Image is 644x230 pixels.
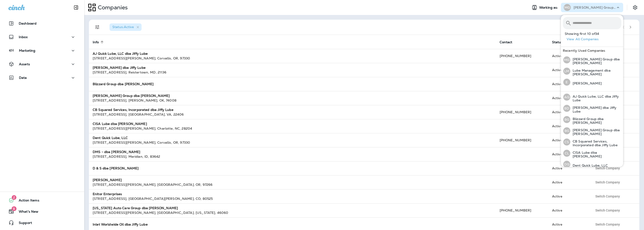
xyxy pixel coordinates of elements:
[93,192,122,196] strong: Enitor Enterprises
[631,3,639,12] button: Settings
[548,77,589,91] td: Active
[548,119,589,133] td: Active
[570,106,621,113] p: [PERSON_NAME] dba Jiffy Lube
[570,95,621,102] p: AJ Quick Lube, LLC dba Jiffy Lube
[500,40,512,44] span: Contact
[93,166,139,170] strong: D & S dba [PERSON_NAME]
[561,54,623,66] button: MG[PERSON_NAME] Group dba [PERSON_NAME]
[5,73,80,82] button: Data
[548,49,589,63] td: Active
[112,25,134,29] span: Status : Active
[563,116,570,123] div: BG
[496,49,548,63] td: [PHONE_NUMBER]
[96,4,128,11] p: Companies
[563,79,570,86] div: E
[93,112,492,117] div: [STREET_ADDRESS] , [GEOGRAPHIC_DATA] , VA , 22406
[548,161,589,175] td: Active
[561,66,623,77] button: LMLube Management dba [PERSON_NAME]
[563,139,570,146] div: CS
[5,196,80,205] button: 2Action Items
[561,77,623,88] button: E[PERSON_NAME]
[5,46,80,55] button: Marketing
[548,189,589,203] td: Active
[563,56,570,63] div: MG
[593,179,622,186] button: Switch Company
[563,105,570,112] div: BD
[5,19,80,28] button: Dashboard
[548,63,589,77] td: Active
[570,128,621,136] p: [PERSON_NAME] Group dba [PERSON_NAME]
[496,105,548,119] td: [PHONE_NUMBER]
[93,94,170,98] strong: [PERSON_NAME] Group dba [PERSON_NAME]
[570,139,621,147] p: CB Squared Services, Incorporated dba Jiffy Lube
[593,165,622,172] button: Switch Company
[561,47,623,54] div: Recently Used Companies
[496,133,548,147] td: [PHONE_NUMBER]
[93,108,173,112] strong: CB Squared Services, Incorporated dba Jiffy Lube
[500,40,519,44] span: Contact
[93,150,140,154] strong: DMS - dba [PERSON_NAME]
[593,221,622,228] button: Switch Company
[19,62,30,66] p: Assets
[570,69,621,76] p: Lube Management dba [PERSON_NAME]
[548,147,589,161] td: Active
[593,193,622,200] button: Switch Company
[570,164,608,167] p: Dent Quick Lube, LLC
[19,22,37,25] p: Dashboard
[93,56,492,61] div: [STREET_ADDRESS][PERSON_NAME] , Corvallis , OR , 97330
[574,6,616,9] p: [PERSON_NAME] Group dba [PERSON_NAME]
[561,125,623,136] button: BG[PERSON_NAME] Group dba [PERSON_NAME]
[11,206,16,211] span: 8
[563,150,570,157] div: CL
[570,81,602,85] p: [PERSON_NAME]
[563,161,570,168] div: DQ
[595,167,620,170] span: Switch Company
[565,32,623,36] p: Showing first 10 of 34
[93,154,492,159] div: [STREET_ADDRESS] , Meridian , ID , 83642
[93,222,148,226] strong: Inlet Worldwide Oil dba Jiffy Lube
[548,175,589,189] td: Active
[565,36,623,43] button: View All Companies
[595,195,620,198] span: Switch Company
[19,49,35,52] p: Marketing
[93,40,99,44] span: Info
[93,206,178,210] strong: [US_STATE] Auto Care Group dba [PERSON_NAME]
[496,203,548,217] td: [PHONE_NUMBER]
[561,159,623,170] button: DQDent Quick Lube, LLC
[548,105,589,119] td: Active
[93,98,492,103] div: [STREET_ADDRESS] , [PERSON_NAME] , OK , 74008
[561,148,623,159] button: CLCISA Lube dba [PERSON_NAME]
[561,136,623,148] button: CSCB Squared Services, Incorporated dba Jiffy Lube
[5,207,80,216] button: 8What's New
[552,40,563,44] span: Status
[595,181,620,184] span: Switch Company
[561,103,623,114] button: BD[PERSON_NAME] dba Jiffy Lube
[12,195,16,200] span: 2
[19,76,27,80] p: Data
[563,94,570,101] div: AQ
[563,68,570,75] div: LM
[570,117,621,124] p: Blizzard Group dba [PERSON_NAME]
[93,136,128,140] strong: Dent Quick Lube, LLC
[93,40,105,44] span: Info
[539,6,559,10] span: Working as:
[93,66,146,70] strong: [PERSON_NAME] dba Jiffy Lube
[93,122,147,126] strong: CISA Lube dba [PERSON_NAME]
[548,91,589,105] td: Active
[93,182,492,187] div: [STREET_ADDRESS][PERSON_NAME] , [GEOGRAPHIC_DATA] , OR , 97266
[548,133,589,147] td: Active
[93,126,492,131] div: [STREET_ADDRESS][PERSON_NAME] , Charlotte , NC , 28204
[561,91,623,103] button: AQAJ Quick Lube, LLC dba Jiffy Lube
[595,223,620,226] span: Switch Company
[19,35,28,39] p: Inbox
[552,40,569,44] span: Status
[5,32,80,42] button: Inbox
[564,4,571,11] div: MG
[93,140,492,145] div: [STREET_ADDRESS][PERSON_NAME] , Corvallis , OR , 97330
[595,209,620,212] span: Switch Company
[110,23,142,31] div: Status:Active
[93,210,492,215] div: [STREET_ADDRESS][PERSON_NAME] , [GEOGRAPHIC_DATA] , [US_STATE] , 46060
[561,114,623,125] button: BGBlizzard Group dba [PERSON_NAME]
[563,127,570,134] div: BG
[93,51,148,56] strong: AJ Quick Lube, LLC dba Jiffy Lube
